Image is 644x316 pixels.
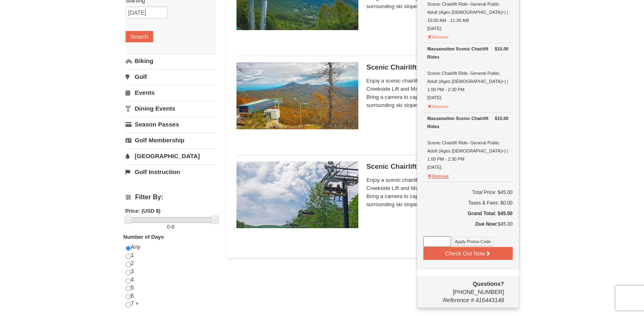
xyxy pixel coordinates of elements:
[126,164,216,179] a: Golf Instruction
[427,45,509,61] div: Massanutten Scenic Chairlift Rides
[427,114,509,171] div: Scenic Chairlift Ride- General Public Adult (Ages [DEMOGRAPHIC_DATA]+) | 1:00 PM - 2:30 PM [DATE]
[126,101,216,116] a: Dining Events
[427,31,449,41] button: Remove
[126,208,161,214] strong: Price: (USD $)
[236,62,358,129] img: 24896431-13-a88f1aaf.jpg
[423,280,504,295] span: [PHONE_NUMBER]
[126,117,216,132] a: Season Passes
[495,45,509,53] strong: $15.00
[236,161,358,228] img: 24896431-9-664d1467.jpg
[126,148,216,163] a: [GEOGRAPHIC_DATA]
[427,170,449,180] button: Remove
[423,199,513,207] div: Taxes & Fees: $0.00
[126,194,216,201] h4: Filter By:
[366,63,509,72] h5: Scenic Chairlift Ride | 11:30 AM - 1:00 PM
[427,114,509,131] div: Massanutten Scenic Chairlift Rides
[452,237,494,246] button: Apply Promo Code
[126,53,216,68] a: Biking
[126,223,216,231] label: -
[427,45,509,102] div: Scenic Chairlift Ride- General Public Adult (Ages [DEMOGRAPHIC_DATA]+) | 1:00 PM - 2:30 PM [DATE]
[126,85,216,100] a: Events
[423,209,513,218] h5: Grand Total: $45.00
[473,281,504,287] strong: Questions?
[366,77,509,109] span: Enjoy a scenic chairlift ride up Massanutten’s signature Creekside Lift and Massanutten's NEW Pea...
[423,220,513,236] div: $45.00
[423,247,513,260] button: Check Out Now
[124,234,164,240] strong: Number of Days
[126,69,216,84] a: Golf
[126,133,216,148] a: Golf Membership
[495,114,509,122] strong: $15.00
[423,188,513,196] h6: Total Price: $45.00
[366,176,509,209] span: Enjoy a scenic chairlift ride up Massanutten’s signature Creekside Lift and Massanutten's NEW Pea...
[427,100,449,111] button: Remove
[475,297,504,303] span: 416443148
[126,31,153,42] button: Search
[167,224,170,230] span: 0
[366,163,509,171] h5: Scenic Chairlift Ride | 1:00 PM - 2:30 PM
[443,297,474,303] span: Reference #
[126,243,216,316] div: Any 1 2 3 4 5 6 7 +
[475,221,497,227] strong: Due Now:
[171,224,174,230] span: 8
